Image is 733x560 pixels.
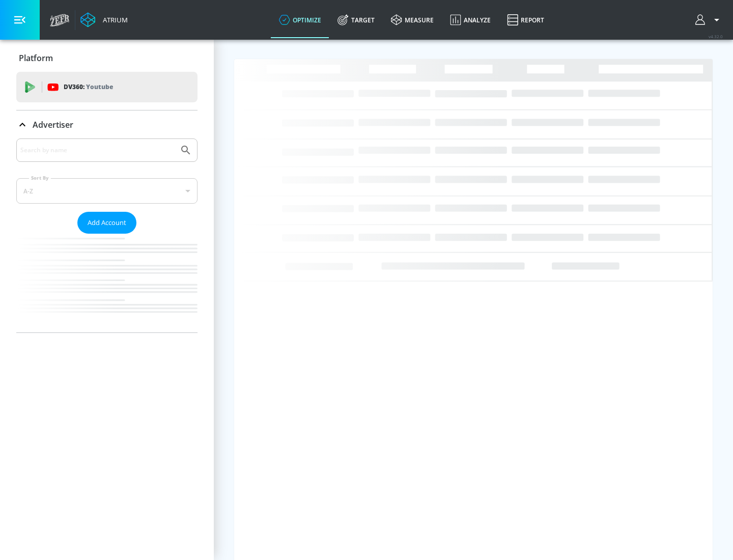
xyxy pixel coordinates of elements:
[16,72,198,102] div: DV360: Youtube
[88,217,126,229] span: Add Account
[383,2,442,38] a: measure
[29,175,51,181] label: Sort By
[86,81,113,92] p: Youtube
[16,44,198,72] div: Platform
[19,52,53,64] p: Platform
[329,2,383,38] a: Target
[33,119,73,130] p: Advertiser
[442,2,499,38] a: Analyze
[709,34,723,39] span: v 4.32.0
[16,110,198,139] div: Advertiser
[16,178,198,204] div: A-Z
[16,138,198,332] div: Advertiser
[271,2,329,38] a: optimize
[99,15,128,24] div: Atrium
[80,12,128,27] a: Atrium
[20,144,175,157] input: Search by name
[77,212,136,234] button: Add Account
[499,2,552,38] a: Report
[16,234,198,332] nav: list of Advertiser
[64,81,113,93] p: DV360:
